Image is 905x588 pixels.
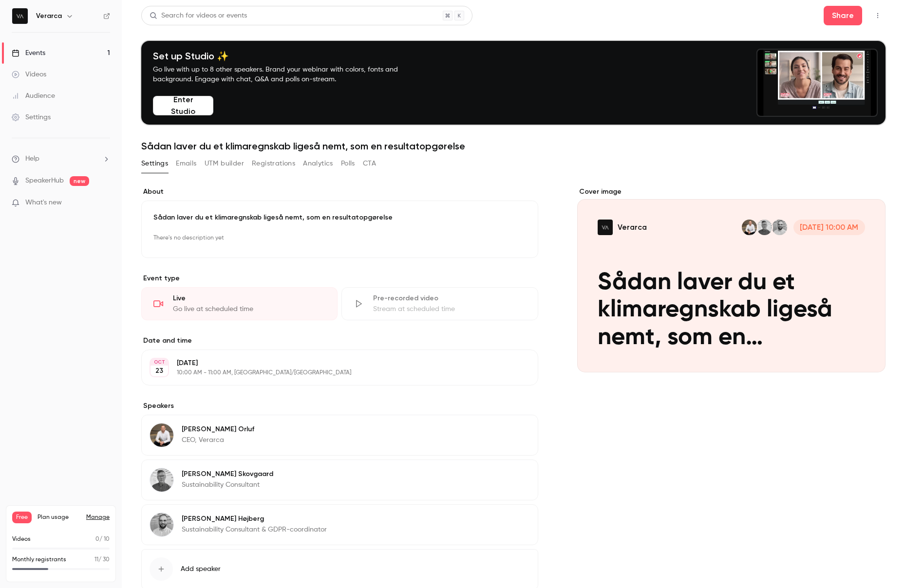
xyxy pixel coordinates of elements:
[12,48,45,58] div: Events
[150,11,247,21] div: Search for videos or events
[173,294,325,303] div: Live
[141,459,538,500] div: Dan Skovgaard[PERSON_NAME] SkovgaardSustainability Consultant
[155,366,163,376] p: 23
[12,8,28,24] img: Verarca
[577,187,886,197] label: Cover image
[25,154,39,164] span: Help
[151,359,168,366] div: OCT
[141,401,538,411] label: Speakers
[182,525,327,534] p: Sustainability Consultant & GDPR-coordinator
[181,564,221,574] span: Add speaker
[824,6,862,25] button: Share
[153,230,526,246] p: There's no description yet
[141,287,338,320] div: LiveGo live at scheduled time
[173,304,325,314] div: Go live at scheduled time
[38,514,80,521] span: Plan usage
[12,91,55,101] div: Audience
[177,369,487,377] p: 10:00 AM - 11:00 AM, [GEOGRAPHIC_DATA]/[GEOGRAPHIC_DATA]
[182,514,327,524] p: [PERSON_NAME] Højberg
[182,424,254,434] p: [PERSON_NAME] Orluf
[153,213,526,222] p: Sådan laver du et klimaregnskab ligeså nemt, som en resultatopgørelse
[150,468,173,492] img: Dan Skovgaard
[373,294,526,303] div: Pre-recorded video
[341,156,355,171] button: Polls
[150,513,173,536] img: Søren Højberg
[303,156,333,171] button: Analytics
[141,156,168,171] button: Settings
[12,512,32,523] span: Free
[577,187,886,372] section: Cover image
[12,112,51,122] div: Settings
[141,504,538,545] div: Søren Højberg[PERSON_NAME] HøjbergSustainability Consultant & GDPR-coordinator
[25,198,62,208] span: What's new
[153,65,421,84] p: Go live with up to 8 other speakers. Brand your webinar with colors, fonts and background. Engage...
[176,156,196,171] button: Emails
[95,536,99,542] span: 0
[12,154,110,164] li: help-dropdown-opener
[205,156,244,171] button: UTM builder
[341,287,538,320] div: Pre-recorded videoStream at scheduled time
[182,435,254,445] p: CEO, Verarca
[182,469,273,479] p: [PERSON_NAME] Skovgaard
[12,555,66,564] p: Monthly registrants
[141,415,538,456] div: Søren Orluf[PERSON_NAME] OrlufCEO, Verarca
[252,156,295,171] button: Registrations
[98,199,110,207] iframe: Noticeable Trigger
[94,555,110,564] p: / 30
[12,70,46,79] div: Videos
[177,358,487,368] p: [DATE]
[141,140,886,152] h1: Sådan laver du et klimaregnskab ligeså nemt, som en resultatopgørelse
[94,557,98,563] span: 11
[141,336,538,346] label: Date and time
[150,423,173,447] img: Søren Orluf
[86,514,110,521] a: Manage
[70,176,89,186] span: new
[153,50,421,62] h4: Set up Studio ✨
[12,535,31,544] p: Videos
[363,156,376,171] button: CTA
[373,304,526,314] div: Stream at scheduled time
[141,187,538,197] label: About
[25,176,64,186] a: SpeakerHub
[182,480,273,490] p: Sustainability Consultant
[36,11,62,21] h6: Verarca
[141,274,538,283] p: Event type
[153,96,213,115] button: Enter Studio
[95,535,110,544] p: / 10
